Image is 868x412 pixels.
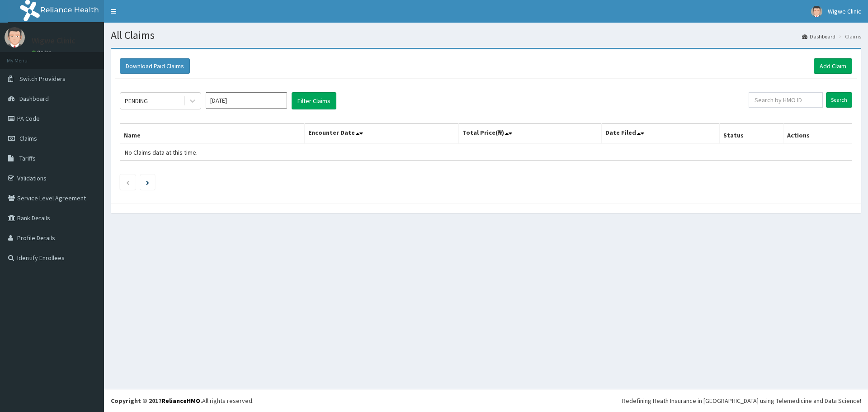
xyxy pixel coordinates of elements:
span: Switch Providers [19,75,66,83]
h1: All Claims [111,29,861,41]
p: Wigwe Clinic [32,37,75,45]
a: Next page [146,178,149,186]
a: Dashboard [802,33,835,40]
a: RelianceHMO [161,397,200,405]
a: Previous page [126,178,130,186]
footer: All rights reserved. [104,389,868,412]
img: User Image [811,6,822,17]
span: No Claims data at this time. [125,148,198,156]
input: Search by HMO ID [749,92,823,108]
div: Redefining Heath Insurance in [GEOGRAPHIC_DATA] using Telemedicine and Data Science! [622,396,861,405]
a: Online [32,49,53,56]
div: PENDING [125,96,148,105]
span: Wigwe Clinic [828,7,861,15]
th: Total Price(₦) [458,123,601,144]
th: Status [719,123,783,144]
button: Download Paid Claims [120,58,190,74]
th: Date Filed [601,123,719,144]
input: Search [826,92,852,108]
th: Name [120,123,305,144]
strong: Copyright © 2017 . [111,397,202,405]
img: User Image [5,27,25,47]
a: Add Claim [814,58,852,74]
span: Dashboard [19,95,49,103]
input: Select Month and Year [206,92,287,109]
span: Tariffs [19,154,36,162]
th: Encounter Date [304,123,458,144]
li: Claims [836,33,861,40]
th: Actions [783,123,852,144]
button: Filter Claims [292,92,336,109]
span: Claims [19,134,37,142]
